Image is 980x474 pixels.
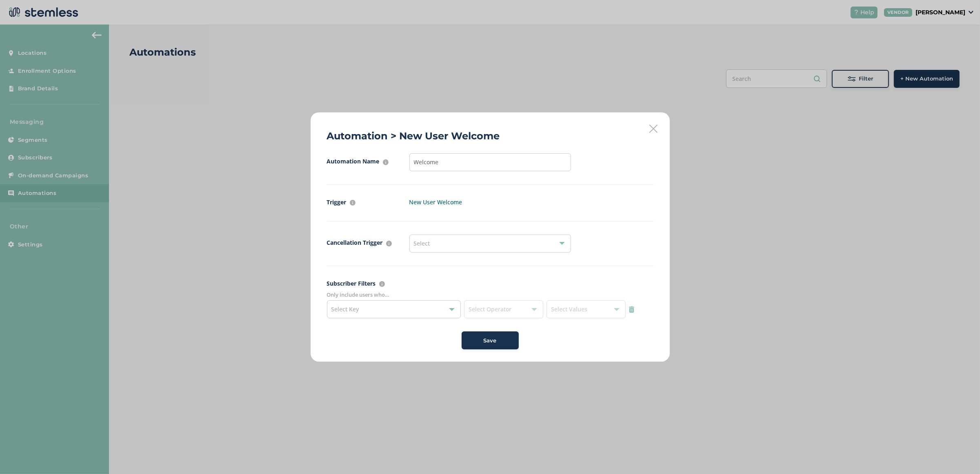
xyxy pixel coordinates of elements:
[383,159,389,165] img: icon-info-236977d2.svg
[462,331,519,349] button: Save
[327,279,653,288] label: Subscriber Filters
[939,435,980,474] iframe: Chat Widget
[414,239,430,247] span: Select
[331,305,359,313] span: Select Key
[379,281,385,287] img: icon-info-236977d2.svg
[629,306,634,313] img: icon-trash-accent-3bdd1599.svg
[484,337,497,345] span: Save
[327,153,406,170] label: Automation Name
[350,200,356,206] img: icon-info-236977d2.svg
[409,198,571,206] label: New User Welcome
[327,198,406,206] label: Trigger
[327,291,653,299] label: Only include users who…
[327,129,500,143] h2: Automation > New User Welcome
[409,153,571,171] input: Enter Automation Name
[327,235,406,251] label: Cancellation Trigger
[386,241,392,246] img: icon-info-236977d2.svg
